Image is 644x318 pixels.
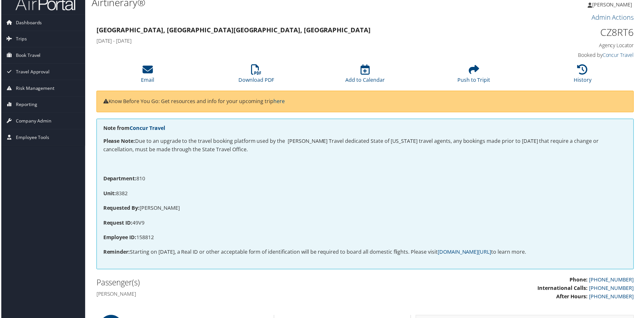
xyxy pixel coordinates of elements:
strong: Requested By: [102,205,139,212]
a: Download PDF [238,68,274,84]
strong: Please Note: [102,138,134,145]
span: Trips [15,31,26,47]
strong: After Hours: [558,294,589,301]
span: Dashboards [15,15,41,31]
span: Employee Tools [15,130,48,146]
span: Reporting [15,97,36,113]
span: Risk Management [15,80,53,97]
span: Company Admin [15,113,51,130]
strong: Unit: [102,191,115,198]
a: Email [140,68,154,84]
h2: Passenger(s) [96,278,361,289]
a: here [273,98,285,105]
h4: [PERSON_NAME] [96,291,361,299]
p: [PERSON_NAME] [102,205,628,213]
span: Travel Approval [15,64,49,80]
p: Know Before You Go: Get resources and info for your upcoming trip [102,98,628,106]
a: Admin Actions [593,13,635,22]
h4: Agency Locator [508,42,635,49]
a: [PHONE_NUMBER] [590,277,635,284]
p: 49V9 [102,220,628,228]
p: 8382 [102,190,628,199]
span: [PERSON_NAME] [593,1,634,8]
p: 158812 [102,234,628,243]
p: Due to an upgrade to the travel booking platform used by the [PERSON_NAME] Travel dedicated State... [102,138,628,154]
a: History [575,68,593,84]
a: [PHONE_NUMBER] [590,294,635,301]
p: 810 [102,175,628,184]
a: [DOMAIN_NAME][URL] [438,249,492,257]
strong: Request ID: [102,220,132,227]
h4: [DATE] - [DATE] [96,37,498,45]
a: Concur Travel [129,125,165,132]
strong: Employee ID: [102,235,136,242]
strong: Phone: [571,277,589,284]
h4: Booked by [508,52,635,59]
h1: CZ8RT6 [508,26,635,39]
a: [PHONE_NUMBER] [590,286,635,293]
strong: International Calls: [539,286,589,293]
strong: [GEOGRAPHIC_DATA], [GEOGRAPHIC_DATA] [GEOGRAPHIC_DATA], [GEOGRAPHIC_DATA] [96,26,371,35]
strong: Department: [102,176,136,183]
a: Push to Tripit [458,68,491,84]
span: Book Travel [15,48,40,64]
strong: Note from [102,125,165,132]
strong: Reminder: [102,249,129,257]
a: Concur Travel [604,52,635,59]
a: Add to Calendar [346,68,385,84]
p: Starting on [DATE], a Real ID or other acceptable form of identification will be required to boar... [102,249,628,258]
